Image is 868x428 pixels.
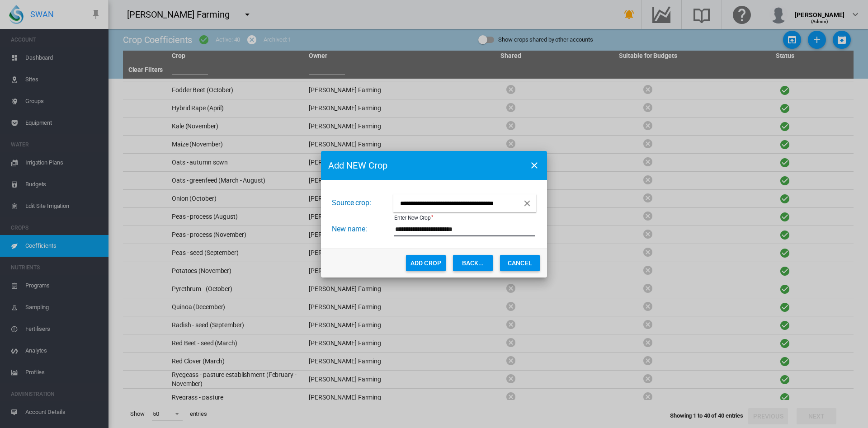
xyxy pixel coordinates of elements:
button: Cancel [500,255,540,271]
md-icon: icon-close [529,160,540,171]
md-dialog: Create NEW ... [321,151,547,277]
label: New name: [332,224,393,234]
label: Source crop: [332,198,393,208]
button: Add Crop [406,255,446,271]
button: BACK... [453,255,493,271]
span: Add NEW Crop [328,159,523,172]
input: Enter New Crop [394,223,535,236]
input: Choose Crop from the current account [393,194,518,212]
button: Clear Input [520,197,534,210]
button: icon-close [525,156,543,174]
